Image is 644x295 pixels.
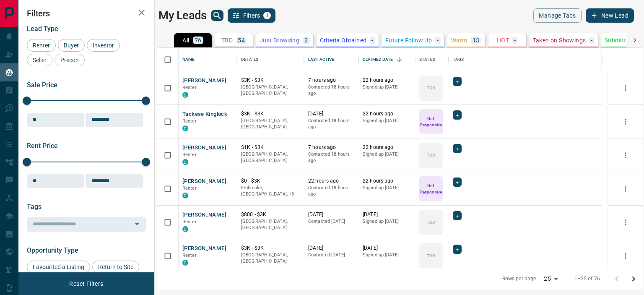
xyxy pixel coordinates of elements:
div: Status [415,48,449,71]
div: Claimed Date [363,48,393,71]
p: [GEOGRAPHIC_DATA], [GEOGRAPHIC_DATA] [241,84,300,97]
span: Renter [182,118,197,124]
button: more [619,183,632,195]
p: Signed up [DATE] [363,185,411,191]
p: All [182,37,189,43]
div: Details [237,48,304,71]
p: [DATE] [363,245,411,252]
p: Criteria Obtained [320,37,367,43]
button: more [619,115,632,128]
p: $3K - $3K [241,77,300,84]
p: TBD [221,37,233,43]
div: Claimed Date [358,48,415,71]
span: Opportunity Type [27,246,78,254]
p: 76 [195,37,202,43]
p: Not Responsive [420,115,442,128]
p: 13 [473,37,480,43]
p: 22 hours ago [363,77,411,84]
button: Manage Tabs [533,8,581,23]
div: + [453,77,462,86]
div: Precon [55,54,85,66]
div: + [453,245,462,254]
p: Contacted [DATE] [308,218,354,225]
span: Renter [182,152,197,157]
span: 1 [264,13,270,18]
div: Status [419,48,435,71]
p: Rows per page: [502,275,538,282]
p: East End, East York, Toronto [241,185,300,198]
p: 7 hours ago [308,144,354,151]
button: Reset Filters [64,277,109,291]
div: condos.ca [182,92,188,98]
button: New Lead [586,8,634,23]
span: + [456,211,459,220]
button: more [619,149,632,162]
div: Tags [453,48,464,71]
p: 7 hours ago [308,77,354,84]
div: + [453,211,462,220]
p: Warm [451,37,467,43]
p: TBD [427,152,435,158]
p: - [591,37,592,43]
p: 22 hours ago [363,178,411,185]
button: search button [211,10,223,21]
span: Renter [182,85,197,90]
div: Last Active [304,48,358,71]
span: Tags [27,203,42,211]
div: Last Active [308,48,334,71]
p: Contacted 18 hours ago [308,84,354,97]
button: more [619,82,632,94]
div: Name [178,48,237,71]
p: Contacted 18 hours ago [308,117,354,131]
p: Taken on Showings [533,37,586,43]
div: Tags [449,48,602,71]
span: Renter [182,185,197,191]
button: more [619,216,632,229]
span: Renter [30,42,53,49]
span: Renter [182,219,197,225]
p: Signed up [DATE] [363,84,411,91]
p: 22 hours ago [363,110,411,117]
p: [DATE] [363,211,411,218]
div: + [453,144,462,153]
span: + [456,245,459,253]
p: TBD [427,219,435,225]
span: Lead Type [27,25,58,33]
button: Open [131,218,143,230]
div: condos.ca [182,260,188,266]
div: condos.ca [182,159,188,165]
div: Name [182,48,195,71]
div: Renter [27,39,56,52]
p: [GEOGRAPHIC_DATA], [GEOGRAPHIC_DATA] [241,218,300,231]
p: Signed up [DATE] [363,151,411,158]
button: [PERSON_NAME] [182,211,226,219]
span: Sale Price [27,81,57,89]
span: Buyer [61,42,82,49]
p: Contacted 18 hours ago [308,151,354,164]
div: Buyer [58,39,85,52]
span: + [456,178,459,186]
button: Filters1 [228,8,276,23]
p: - [371,37,373,43]
div: condos.ca [182,125,188,131]
h1: My Leads [158,9,207,22]
span: Renter [182,253,197,258]
button: more [619,250,632,262]
span: Investor [90,42,117,49]
p: [GEOGRAPHIC_DATA], [GEOGRAPHIC_DATA] [241,252,300,265]
button: [PERSON_NAME] [182,178,226,185]
span: Return to Site [95,264,136,270]
span: Favourited a Listing [30,264,87,270]
button: Sort [393,54,405,65]
div: Favourited a Listing [27,261,90,273]
span: Precon [57,57,82,63]
button: [PERSON_NAME] [182,77,226,85]
button: [PERSON_NAME] [182,245,226,253]
span: Rent Price [27,142,58,150]
span: Seller [30,57,49,63]
span: + [456,144,459,153]
button: [PERSON_NAME] [182,144,226,152]
p: Just Browsing [260,37,299,43]
p: Future Follow Up [385,37,432,43]
p: [GEOGRAPHIC_DATA], [GEOGRAPHIC_DATA] [241,117,300,131]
